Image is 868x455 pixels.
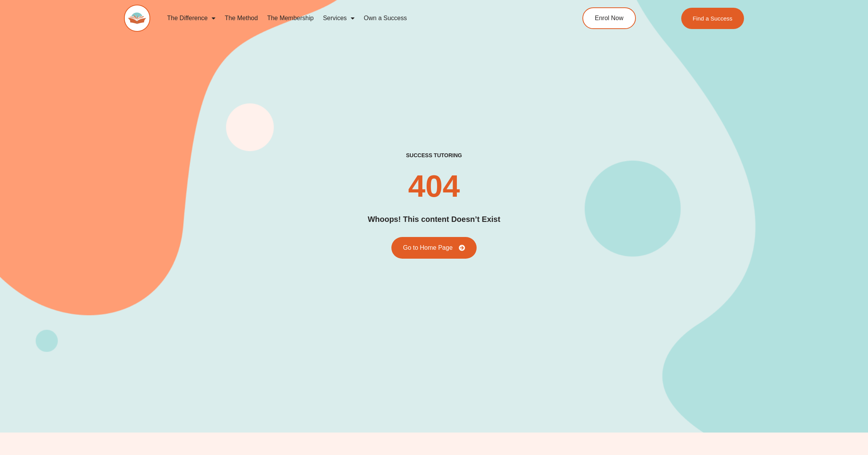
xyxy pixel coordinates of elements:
[162,9,220,27] a: The Difference
[403,245,453,251] span: Go to Home Page
[582,7,636,29] a: Enrol Now
[408,171,460,202] h2: 404
[391,237,477,259] a: Go to Home Page
[162,9,547,27] nav: Menu
[359,9,412,27] a: Own a Success
[692,15,732,21] span: Find a Success
[406,152,462,159] h2: success tutoring
[368,213,500,225] h2: Whoops! This content Doesn’t Exist
[681,8,744,29] a: Find a Success
[595,15,623,21] span: Enrol Now
[318,9,359,27] a: Services
[220,9,262,27] a: The Method
[262,9,318,27] a: The Membership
